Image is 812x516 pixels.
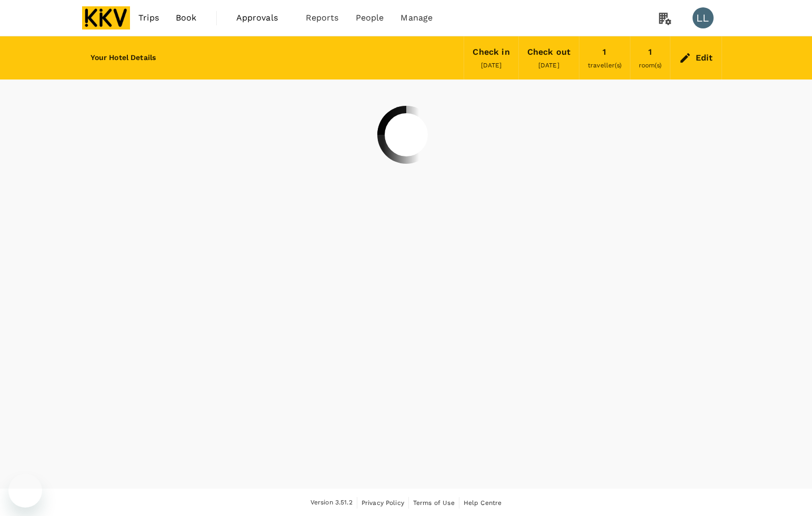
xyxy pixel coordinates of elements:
[538,62,559,69] span: [DATE]
[696,51,713,65] div: Edit
[8,474,42,508] iframe: Button to launch messaging window
[413,499,455,507] span: Terms of Use
[588,62,621,69] span: traveller(s)
[648,45,652,59] div: 1
[413,497,455,509] a: Terms of Use
[639,62,661,69] span: room(s)
[693,7,714,28] div: LL
[362,497,404,509] a: Privacy Policy
[603,45,606,59] div: 1
[82,6,131,29] img: KKV Supply Chain Sdn Bhd
[400,12,433,24] span: Manage
[138,12,159,24] span: Trips
[356,12,384,24] span: People
[527,45,570,59] div: Check out
[236,12,289,24] span: Approvals
[481,62,502,69] span: [DATE]
[464,497,502,509] a: Help Centre
[473,45,509,59] div: Check in
[306,12,339,24] span: Reports
[464,499,502,507] span: Help Centre
[91,52,156,64] h6: Your Hotel Details
[362,499,404,507] span: Privacy Policy
[176,12,197,24] span: Book
[310,498,353,508] span: Version 3.51.2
